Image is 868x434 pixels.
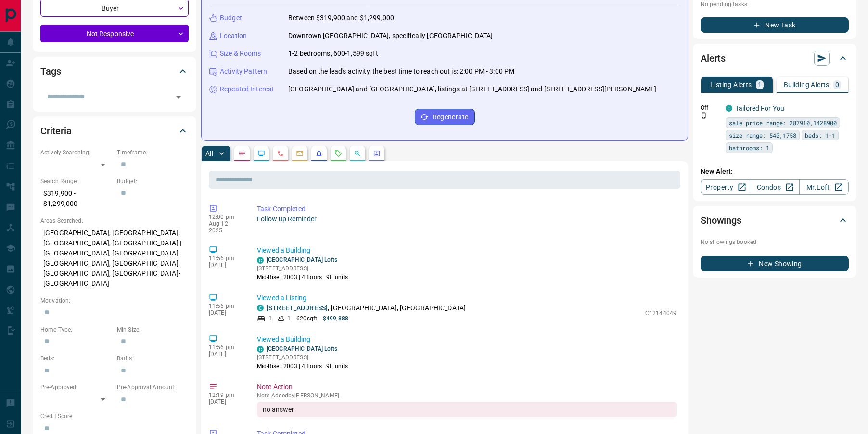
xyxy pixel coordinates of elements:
[268,314,272,323] p: 1
[117,177,189,186] p: Budget:
[40,64,61,79] h2: Tags
[257,382,677,392] p: Note Action
[288,49,378,59] p: 1-2 bedrooms, 600-1,599 sqft
[288,84,657,94] p: [GEOGRAPHIC_DATA] and [GEOGRAPHIC_DATA], listings at [STREET_ADDRESS] and [STREET_ADDRESS][PERSON...
[117,148,189,157] p: Timeframe:
[750,179,799,195] a: Condos
[257,204,677,214] p: Task Completed
[40,123,72,139] h2: Criteria
[209,344,243,351] p: 11:56 pm
[701,213,741,228] h2: Showings
[267,303,466,313] p: , [GEOGRAPHIC_DATA], [GEOGRAPHIC_DATA]
[784,81,830,88] p: Building Alerts
[117,354,189,363] p: Baths:
[257,402,677,417] div: no answer
[209,220,243,234] p: Aug 12 2025
[220,66,267,77] p: Activity Pattern
[296,150,304,157] svg: Emails
[209,392,243,398] p: 12:19 pm
[40,177,112,186] p: Search Range:
[373,150,381,157] svg: Agent Actions
[40,383,112,392] p: Pre-Approved:
[315,150,323,157] svg: Listing Alerts
[220,84,274,94] p: Repeated Interest
[415,109,475,125] button: Regenerate
[758,81,762,88] p: 1
[729,143,769,153] span: bathrooms: 1
[257,392,677,399] p: Note Added by [PERSON_NAME]
[257,273,348,281] p: Mid-Rise | 2003 | 4 floors | 98 units
[701,238,849,246] p: No showings booked
[701,103,720,112] p: Off
[40,119,189,142] div: Criteria
[701,47,849,70] div: Alerts
[296,314,317,323] p: 620 sqft
[287,314,291,323] p: 1
[40,225,189,292] p: [GEOGRAPHIC_DATA], [GEOGRAPHIC_DATA], [GEOGRAPHIC_DATA], [GEOGRAPHIC_DATA] | [GEOGRAPHIC_DATA], [...
[209,309,243,316] p: [DATE]
[805,130,835,140] span: beds: 1-1
[209,214,243,220] p: 12:00 pm
[288,13,394,23] p: Between $319,900 and $1,299,000
[220,31,247,41] p: Location
[701,17,849,33] button: New Task
[40,412,189,421] p: Credit Score:
[257,305,264,311] div: condos.ca
[701,209,849,232] div: Showings
[238,150,246,157] svg: Notes
[40,325,112,334] p: Home Type:
[267,345,338,352] a: [GEOGRAPHIC_DATA] Lofts
[257,353,348,362] p: [STREET_ADDRESS]
[701,166,849,177] p: New Alert:
[220,49,261,59] p: Size & Rooms
[701,51,726,66] h2: Alerts
[205,150,213,157] p: All
[40,186,112,212] p: $319,900 - $1,299,000
[209,351,243,357] p: [DATE]
[257,362,348,370] p: Mid-Rise | 2003 | 4 floors | 98 units
[267,256,338,263] a: [GEOGRAPHIC_DATA] Lofts
[257,150,265,157] svg: Lead Browsing Activity
[288,66,514,77] p: Based on the lead's activity, the best time to reach out is: 2:00 PM - 3:00 PM
[257,334,677,345] p: Viewed a Building
[701,179,750,195] a: Property
[209,398,243,405] p: [DATE]
[267,304,328,312] a: [STREET_ADDRESS]
[701,256,849,271] button: New Showing
[701,112,707,119] svg: Push Notification Only
[40,60,189,83] div: Tags
[735,104,784,112] a: Tailored For You
[40,25,189,42] div: Not Responsive
[354,150,361,157] svg: Opportunities
[710,81,752,88] p: Listing Alerts
[257,257,264,264] div: condos.ca
[40,354,112,363] p: Beds:
[835,81,839,88] p: 0
[40,296,189,305] p: Motivation:
[257,214,677,224] p: Follow up Reminder
[334,150,342,157] svg: Requests
[729,118,837,128] span: sale price range: 287910,1428900
[257,264,348,273] p: [STREET_ADDRESS]
[40,148,112,157] p: Actively Searching:
[117,325,189,334] p: Min Size:
[40,217,189,225] p: Areas Searched:
[257,346,264,353] div: condos.ca
[209,255,243,262] p: 11:56 pm
[277,150,284,157] svg: Calls
[209,262,243,268] p: [DATE]
[288,31,493,41] p: Downtown [GEOGRAPHIC_DATA], specifically [GEOGRAPHIC_DATA]
[209,303,243,309] p: 11:56 pm
[726,105,732,112] div: condos.ca
[172,90,185,104] button: Open
[729,130,796,140] span: size range: 540,1758
[220,13,242,23] p: Budget
[323,314,348,323] p: $499,888
[645,309,677,318] p: C12144049
[257,293,677,303] p: Viewed a Listing
[257,245,677,255] p: Viewed a Building
[799,179,849,195] a: Mr.Loft
[117,383,189,392] p: Pre-Approval Amount:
